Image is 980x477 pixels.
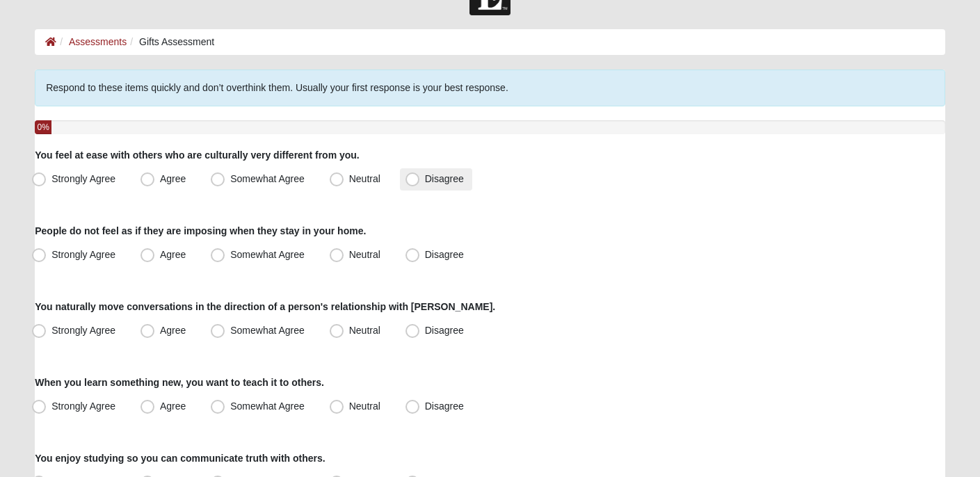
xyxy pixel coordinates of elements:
[349,325,380,336] span: Neutral
[127,35,214,49] li: Gifts Assessment
[230,401,305,412] span: Somewhat Agree
[35,300,495,314] label: You naturally move conversations in the direction of a person's relationship with [PERSON_NAME].
[160,325,186,336] span: Agree
[51,173,115,184] span: Strongly Agree
[425,173,464,184] span: Disagree
[160,249,186,260] span: Agree
[349,401,380,412] span: Neutral
[349,173,380,184] span: Neutral
[46,82,508,93] span: Respond to these items quickly and don’t overthink them. Usually your first response is your best...
[69,36,127,47] a: Assessments
[51,401,115,412] span: Strongly Agree
[230,173,305,184] span: Somewhat Agree
[160,173,186,184] span: Agree
[425,249,464,260] span: Disagree
[35,148,360,162] label: You feel at ease with others who are culturally very different from you.
[35,451,325,465] label: You enjoy studying so you can communicate truth with others.
[425,325,464,336] span: Disagree
[51,325,115,336] span: Strongly Agree
[35,224,366,238] label: People do not feel as if they are imposing when they stay in your home.
[35,375,324,389] label: When you learn something new, you want to teach it to others.
[35,120,51,134] div: 0%
[349,249,380,260] span: Neutral
[230,325,305,336] span: Somewhat Agree
[51,249,115,260] span: Strongly Agree
[230,249,305,260] span: Somewhat Agree
[425,401,464,412] span: Disagree
[160,401,186,412] span: Agree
